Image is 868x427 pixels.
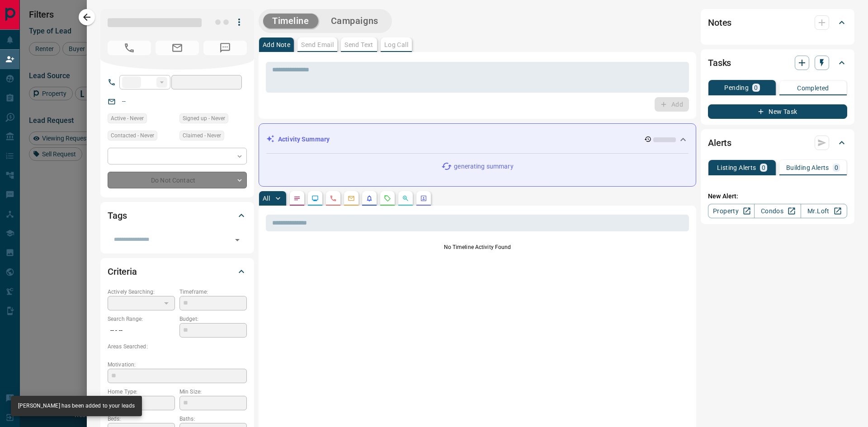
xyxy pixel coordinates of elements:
p: No Timeline Activity Found [266,243,689,251]
p: 0 [762,164,765,171]
span: Signed up - Never [183,114,225,123]
h2: Alerts [708,136,731,150]
p: 0 [754,84,758,91]
a: -- [122,98,126,105]
p: Actively Searching: [108,288,175,296]
span: Contacted - Never [111,131,154,140]
p: Areas Searched: [108,343,247,351]
div: Activity Summary [266,131,689,148]
a: Condos [754,204,801,218]
p: Building Alerts [786,164,829,171]
span: No Email [156,41,199,55]
p: Search Range: [108,315,175,323]
svg: Requests [384,195,391,202]
span: No Number [108,41,151,55]
svg: Listing Alerts [366,195,373,202]
p: Baths: [179,415,247,423]
p: Timeframe: [179,288,247,296]
h2: Criteria [108,264,137,279]
svg: Emails [348,195,355,202]
p: Min Size: [179,388,247,396]
div: Alerts [708,132,847,154]
span: Claimed - Never [183,131,221,140]
p: Motivation: [108,361,247,369]
p: Activity Summary [278,135,330,144]
svg: Opportunities [402,195,409,202]
button: Open [231,234,244,246]
p: Home Type: [108,388,175,396]
p: All [263,195,270,202]
div: Do Not Contact [108,172,247,188]
svg: Notes [293,195,301,202]
svg: Agent Actions [420,195,427,202]
p: Pending [724,84,749,91]
span: No Number [203,41,247,55]
button: Campaigns [322,14,387,28]
div: Tags [108,205,247,226]
h2: Notes [708,15,731,30]
svg: Calls [330,195,337,202]
div: Criteria [108,261,247,282]
div: Notes [708,12,847,33]
p: generating summary [454,162,513,171]
button: Timeline [263,14,318,28]
p: Completed [797,85,829,91]
p: -- - -- [108,323,175,338]
p: Budget: [179,315,247,323]
span: Active - Never [111,114,144,123]
div: [PERSON_NAME] has been added to your leads [18,399,135,413]
div: Tasks [708,52,847,74]
p: Add Note [263,42,290,48]
svg: Lead Browsing Activity [311,195,319,202]
h2: Tasks [708,56,731,70]
button: New Task [708,104,847,119]
p: Listing Alerts [717,164,756,171]
p: 0 [835,164,838,171]
p: New Alert: [708,192,847,201]
a: Mr.Loft [801,204,847,218]
h2: Tags [108,208,127,223]
p: Beds: [108,415,175,423]
a: Property [708,204,755,218]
